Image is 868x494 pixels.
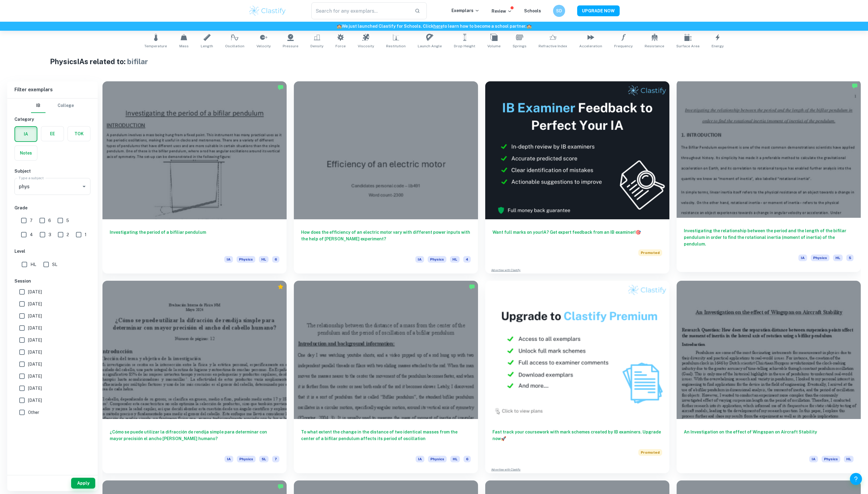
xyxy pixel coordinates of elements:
[386,43,406,49] span: Restitution
[31,98,74,113] div: Filter type choice
[14,248,90,255] h6: Level
[485,81,669,219] img: Thumbnail
[259,256,269,263] span: HL
[492,8,512,14] p: Review
[68,127,90,141] button: TOK
[809,456,818,462] span: IA
[49,231,51,238] span: 3
[638,249,662,256] span: Promoted
[294,81,478,274] a: How does the efficiency of an electric motor vary with different power inputs with the help of [P...
[283,43,298,49] span: Pressure
[614,43,633,49] span: Frequency
[110,429,279,449] h6: ¿Cómo se puede utilizar la difracción de rendija simple para determinar con mayor precisión el an...
[30,261,36,268] span: HL
[15,127,37,141] button: IA
[451,7,480,14] p: Exemplars
[71,478,95,489] button: Apply
[28,409,39,416] span: Other
[645,43,664,49] span: Resistance
[259,456,269,462] span: SL
[811,255,829,261] span: Physics
[201,43,213,49] span: Length
[28,289,42,295] span: [DATE]
[485,281,669,419] img: Thumbnail
[278,84,284,90] img: Marked
[850,473,862,485] button: Help and Feedback
[52,261,57,268] span: SL
[684,227,854,247] h6: Investigating the relationship between the period and the length of the bifilar pendulum in order...
[553,5,565,17] button: SD
[127,57,148,66] span: bifilar
[102,81,287,274] a: Investigating the period of a bifiliar pendulumIAPhysicsHL6
[224,256,233,263] span: IA
[418,43,442,49] span: Launch Angle
[28,325,42,331] span: [DATE]
[278,483,284,489] img: Marked
[539,43,567,49] span: Refractive Index
[14,205,90,211] h6: Grade
[556,8,563,14] h6: SD
[28,385,42,392] span: [DATE]
[428,256,446,263] span: Physics
[501,436,506,441] span: 🚀
[28,349,42,355] span: [DATE]
[14,116,90,123] h6: Category
[256,43,271,49] span: Velocity
[524,8,541,13] a: Schools
[7,81,98,98] h6: Filter exemplars
[15,146,37,160] button: Notes
[492,229,662,242] h6: Want full marks on your IA ? Get expert feedback from an IB examiner!
[225,456,233,462] span: IA
[80,182,88,191] button: Open
[272,456,279,462] span: 7
[28,313,42,319] span: [DATE]
[712,43,724,49] span: Energy
[294,281,478,473] a: To what extent the change in the distance of two identical masses from the center of a bifilar pe...
[463,256,471,263] span: 4
[301,429,471,449] h6: To what extent the change in the distance of two identical masses from the center of a bifilar pe...
[30,217,33,224] span: 7
[487,43,501,49] span: Volume
[852,83,858,89] img: Marked
[485,81,669,274] a: Want full marks on yourIA? Get expert feedback from an IB examiner!PromotedAdvertise with Clastify
[28,373,42,380] span: [DATE]
[491,467,520,472] a: Advertise with Clastify
[454,43,475,49] span: Drop Height
[491,268,520,272] a: Advertise with Clastify
[28,337,42,343] span: [DATE]
[14,278,90,284] h6: Session
[798,255,807,261] span: IA
[28,301,42,307] span: [DATE]
[684,429,854,449] h6: An Investigation on the effect of Wingspan on Aircraft Stability
[846,255,854,261] span: 5
[58,98,74,113] button: College
[450,456,460,462] span: HL
[310,43,323,49] span: Density
[527,24,532,29] span: 🏫
[85,231,86,238] span: 1
[513,43,527,49] span: Springs
[677,81,861,274] a: Investigating the relationship between the period and the length of the bifilar pendulum in order...
[41,127,64,141] button: EE
[30,231,33,238] span: 4
[144,43,167,49] span: Temperature
[278,284,284,290] div: Premium
[102,281,287,473] a: ¿Cómo se puede utilizar la difracción de rendija simple para determinar con mayor precisión el an...
[19,175,44,180] label: Type a subject
[28,397,42,404] span: [DATE]
[237,456,256,462] span: Physics
[179,43,189,49] span: Mass
[636,230,641,235] span: 🎯
[248,5,287,17] img: Clastify logo
[48,217,51,224] span: 6
[428,456,447,462] span: Physics
[464,456,471,462] span: 6
[66,217,69,224] span: 5
[844,456,854,462] span: HL
[676,43,700,49] span: Surface Area
[335,43,346,49] span: Force
[469,284,475,290] img: Marked
[1,23,867,30] h6: We just launched Clastify for Schools. Click to learn how to become a school partner.
[677,281,861,473] a: An Investigation on the effect of Wingspan on Aircraft StabilityIAPhysicsHL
